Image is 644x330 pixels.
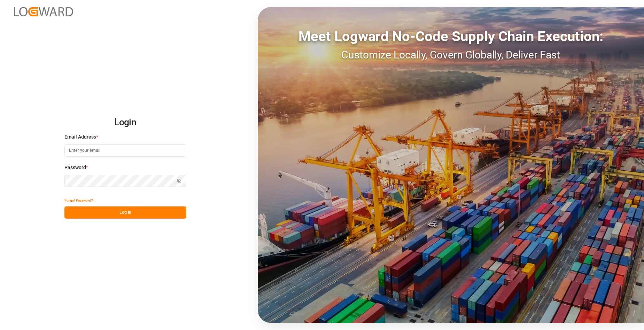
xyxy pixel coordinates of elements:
[64,111,186,134] h2: Login
[64,144,186,157] input: Enter your email
[14,7,73,16] img: Logward_new_orange.png
[64,206,186,219] button: Log In
[64,133,96,141] span: Email Address
[258,47,644,63] div: Customize Locally, Govern Globally, Deliver Fast
[258,26,644,47] div: Meet Logward No-Code Supply Chain Execution:
[64,194,93,206] button: Forgot Password?
[64,164,86,171] span: Password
